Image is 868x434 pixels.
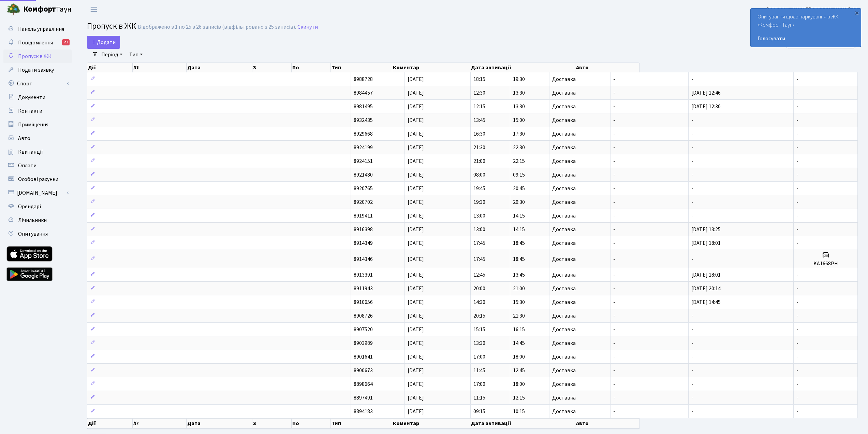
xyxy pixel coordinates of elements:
span: - [613,239,615,247]
span: 13:00 [473,226,485,233]
span: - [796,298,798,306]
a: Контакти [3,104,72,118]
a: Панель управління [3,22,72,36]
th: Коментар [392,63,470,72]
span: - [796,171,798,179]
span: 8929668 [354,130,373,138]
span: - [796,185,798,192]
span: [DATE] [408,285,424,292]
span: - [613,116,615,124]
span: Доставка [552,172,576,178]
span: Доставка [552,340,576,346]
span: 8924199 [354,144,373,151]
span: [DATE] 20:14 [691,285,721,292]
span: 20:30 [513,198,525,206]
span: 8901641 [354,353,373,361]
span: 12:45 [513,367,525,374]
span: - [691,185,693,192]
span: Документи [18,94,45,101]
span: - [796,312,798,320]
span: [DATE] [408,75,424,83]
span: [DATE] [408,130,424,138]
span: - [796,103,798,110]
th: Дата [187,63,252,72]
a: Оплати [3,159,72,172]
th: Дата [187,418,252,429]
span: Доставка [552,256,576,262]
span: 11:15 [473,394,485,402]
span: [DATE] [408,171,424,179]
span: 13:30 [513,89,525,97]
a: Спорт [3,77,72,90]
th: Дата активації [470,418,576,429]
span: 20:00 [473,285,485,292]
span: 8919411 [354,212,373,220]
a: Документи [3,90,72,104]
span: 8924151 [354,157,373,165]
span: 8988728 [354,75,373,83]
span: 17:45 [473,239,485,247]
span: Подати заявку [18,66,54,74]
span: 12:15 [513,394,525,402]
span: 8908726 [354,312,373,320]
span: - [613,353,615,361]
span: - [796,89,798,97]
span: [DATE] 13:25 [691,226,721,233]
span: Доставка [552,395,576,401]
span: 21:30 [473,144,485,151]
th: Тип [331,63,392,72]
span: 8920765 [354,185,373,192]
span: - [691,367,693,374]
span: 8981495 [354,103,373,110]
span: 09:15 [513,171,525,179]
span: - [613,380,615,388]
span: - [613,130,615,138]
th: Дата активації [470,63,576,72]
span: Орендарі [18,203,41,210]
span: Панель управління [18,25,64,33]
span: - [613,75,615,83]
span: [DATE] [408,367,424,374]
span: [DATE] [408,312,424,320]
span: - [613,171,615,179]
th: № [133,418,187,429]
span: Доставка [552,90,576,96]
span: - [613,271,615,279]
span: 8916398 [354,226,373,233]
th: Тип [331,418,392,429]
span: 8907520 [354,326,373,333]
span: [DATE] [408,103,424,110]
h5: KA1668PH [796,261,855,267]
span: Доставка [552,299,576,305]
span: 21:00 [513,285,525,292]
a: Скинути [297,24,318,30]
button: Переключити навігацію [85,4,102,15]
span: - [613,89,615,97]
span: Доставка [552,213,576,219]
a: [DOMAIN_NAME] [3,186,72,200]
a: Квитанції [3,145,72,159]
img: logo.png [7,3,20,16]
span: 8911943 [354,285,373,292]
span: Додати [91,39,116,46]
span: 8920702 [354,198,373,206]
a: Приміщення [3,118,72,131]
span: 17:00 [473,353,485,361]
span: [DATE] [408,408,424,415]
span: Доставка [552,272,576,278]
span: 19:45 [473,185,485,192]
div: 21 [62,39,70,45]
span: Приміщення [18,121,48,128]
a: Додати [87,36,120,49]
span: 8900673 [354,367,373,374]
span: - [691,380,693,388]
span: 19:30 [473,198,485,206]
span: Доставка [552,186,576,191]
span: 15:00 [513,116,525,124]
span: Доставка [552,131,576,137]
span: [DATE] [408,394,424,402]
span: - [691,116,693,124]
span: [DATE] [408,326,424,333]
span: 8898664 [354,380,373,388]
th: Дії [87,418,133,429]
